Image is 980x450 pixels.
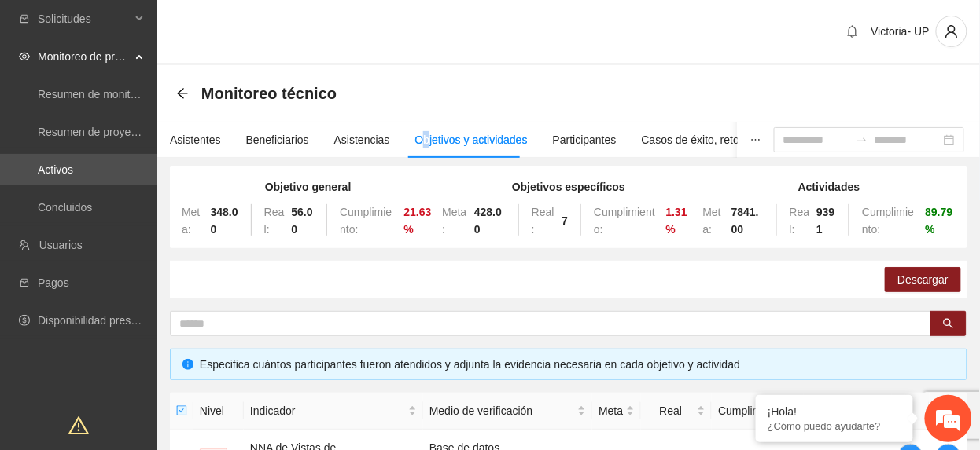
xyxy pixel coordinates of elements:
[246,131,309,148] div: Beneficiarios
[474,206,502,236] strong: 428.00
[38,41,131,72] span: Monitoreo de proyectos
[553,131,617,148] div: Participantes
[897,271,949,288] span: Descargar
[731,206,759,236] strong: 7841.00
[937,24,967,38] span: user
[562,214,568,227] strong: 7
[926,206,953,236] strong: 89.79 %
[264,206,285,236] span: Real:
[936,16,967,47] button: user
[403,206,431,236] strong: 21.63 %
[647,402,694,419] span: Real
[738,122,774,158] button: ellipsis
[91,141,217,299] span: Estamos en línea.
[840,19,865,44] button: bell
[182,206,200,236] span: Meta:
[19,51,30,62] span: eye
[841,25,864,38] span: bell
[641,393,712,430] th: Real
[592,393,641,430] th: Meta
[170,131,221,148] div: Asistentes
[666,206,687,236] strong: 1.31 %
[334,131,390,148] div: Asistencias
[82,80,264,101] div: Chatee con nosotros ahora
[512,181,625,193] strong: Objetivos específicos
[176,87,189,100] span: arrow-left
[930,311,967,336] button: search
[38,314,172,327] a: Disponibilidad presupuestal
[38,201,92,214] a: Concluidos
[594,206,655,236] span: Cumplimiento:
[8,291,300,346] textarea: Escriba su mensaje y pulse “Intro”
[38,3,131,35] span: Solicitudes
[943,318,954,331] span: search
[176,87,189,101] div: Back
[211,206,238,236] strong: 348.00
[885,267,961,292] button: Descargar
[176,405,187,416] span: check-square
[798,181,860,193] strong: Actividades
[790,206,810,236] span: Real:
[599,402,623,419] span: Meta
[532,206,554,236] span: Real:
[38,276,69,289] a: Pagos
[201,81,337,106] span: Monitoreo técnico
[415,131,528,148] div: Objetivos y actividades
[856,134,868,146] span: to
[703,206,721,236] span: Meta:
[38,88,153,101] a: Resumen de monitoreo
[856,134,868,146] span: swap-right
[68,415,89,436] span: warning
[429,402,574,419] span: Medio de verificación
[871,25,930,38] span: Victoria- UP
[182,359,193,370] span: info-circle
[39,239,83,251] a: Usuarios
[816,206,834,236] strong: 9391
[862,206,914,236] span: Cumplimiento:
[38,163,73,176] a: Activos
[19,13,30,24] span: inbox
[768,405,901,418] div: ¡Hola!
[718,402,786,419] span: Cumplimiento
[200,356,955,373] div: Especifica cuántos participantes fueron atendidos y adjunta la evidencia necesaria en cada objeti...
[250,402,405,419] span: Indicador
[292,206,313,236] strong: 56.00
[340,206,392,236] span: Cumplimiento:
[193,393,244,430] th: Nivel
[258,8,296,46] div: Minimizar ventana de chat en vivo
[244,393,423,430] th: Indicador
[712,393,804,430] th: Cumplimiento
[750,134,761,145] span: ellipsis
[442,206,466,236] span: Meta:
[804,393,892,430] th: Participantes
[423,393,592,430] th: Medio de verificación
[642,131,809,148] div: Casos de éxito, retos y obstáculos
[265,181,352,193] strong: Objetivo general
[768,420,901,432] p: ¿Cómo puedo ayudarte?
[38,126,206,138] a: Resumen de proyectos aprobados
